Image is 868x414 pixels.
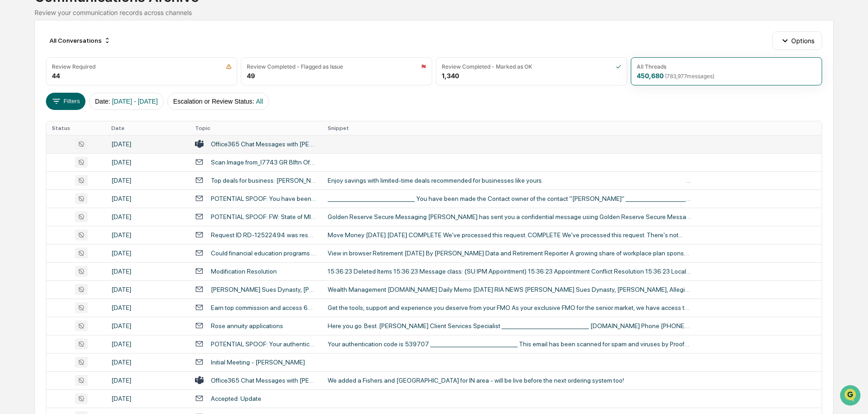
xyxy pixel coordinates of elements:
[211,249,317,257] div: Could financial education programs backfire on advisors?
[66,115,73,123] div: 🗄️
[9,19,165,34] p: How can we help?
[247,63,343,70] div: Review Completed - Flagged as Issue
[211,322,283,329] div: Rose annuity applications
[31,70,149,79] div: Start new chat
[328,231,691,239] div: Move Money [DATE] [DATE] COMPLETE We've processed this request. COMPLETE We've processed this req...
[46,33,115,48] div: All Conversations
[256,98,263,105] span: All
[211,286,317,293] div: [PERSON_NAME] Sues Dynasty, [PERSON_NAME], Alleging 'Corporate Raid' Led to Breakaway $129B RIA
[111,304,184,311] div: [DATE]
[167,93,269,110] button: Escalation or Review Status:All
[52,72,60,80] div: 44
[64,154,110,161] a: Powered byPylon
[9,115,16,123] div: 🖐️
[9,70,25,86] img: 1746055101610-c473b297-6a78-478c-a979-82029cc54cd1
[18,132,57,141] span: Data Lookup
[75,115,113,124] span: Attestations
[31,79,115,86] div: We're available if you need us!
[111,213,184,220] div: [DATE]
[111,359,184,366] div: [DATE]
[155,72,165,83] button: Start new chat
[62,111,116,127] a: 🗄️Attestations
[442,72,459,80] div: 1,340
[111,159,184,166] div: [DATE]
[111,377,184,384] div: [DATE]
[328,286,691,293] div: Wealth Management [DOMAIN_NAME] Daily Memo [DATE] RIA NEWS [PERSON_NAME] Sues Dynasty, [PERSON_NA...
[211,159,317,166] div: Scan Image from_I7743 GR Blftn Office
[665,73,714,80] span: ( 783,977 messages)
[112,98,158,105] span: [DATE] - [DATE]
[18,115,59,124] span: Preclearance
[9,133,16,140] div: 🔎
[328,177,691,184] div: Enjoy savings with limited-time deals recommended for businesses like yours﻿. ‍͏ ͏ ‍͏ ͏ ‍͏ ͏ ‍͏ ͏...
[52,63,95,70] div: Review Required
[211,304,317,311] div: Earn top commission and access 60+ carriers in the senior market
[637,63,666,70] div: All Threads
[211,340,317,348] div: POTENTIAL SPOOF: Your authentication code
[46,121,105,135] th: Status
[328,195,691,202] div: ________________________________ You have been made the Contact owner of the contact "[PERSON_NAM...
[111,395,184,402] div: [DATE]
[322,121,822,135] th: Snippet
[211,395,261,402] div: Accepted: Update
[211,359,305,366] div: Initial Meeting - [PERSON_NAME]
[111,249,184,257] div: [DATE]
[111,231,184,239] div: [DATE]
[211,177,317,184] div: Top deals for business: [PERSON_NAME], save with limited-time deals
[616,64,621,70] img: icon
[772,31,822,50] button: Options
[328,249,691,257] div: View in browser Retirement [DATE] By [PERSON_NAME] Data and Retirement Reporter A growing share o...
[111,340,184,348] div: [DATE]
[106,121,190,135] th: Date
[211,377,317,384] div: Office365 Chat Messages with [PERSON_NAME], [PERSON_NAME], [PERSON_NAME] on [DATE]
[89,93,164,110] button: Date:[DATE] - [DATE]
[111,177,184,184] div: [DATE]
[111,322,184,329] div: [DATE]
[211,213,317,220] div: POTENTIAL SPOOF: FW: State of MI and City of Detroit returns
[111,140,184,148] div: [DATE]
[328,322,691,329] div: Here you go. Best. [PERSON_NAME] Client Services Specialist ________________________________ [DOM...
[328,340,691,348] div: Your authentication code is 539707 ________________________________ This email has been scanned f...
[328,213,691,220] div: Golden Reserve Secure Messaging [PERSON_NAME] has sent you a confidential message using Golden Re...
[111,195,184,202] div: [DATE]
[111,268,184,275] div: [DATE]
[839,384,863,409] iframe: Open customer support
[111,286,184,293] div: [DATE]
[35,9,833,16] div: Review your communication records across channels
[226,64,232,70] img: icon
[637,72,714,80] div: 450,680
[211,268,277,275] div: Modification Resolution
[46,93,85,110] button: Filters
[328,304,691,311] div: Get the tools, support and experience you deserve from your FMO As your exclusive FMO for the sen...
[90,154,110,161] span: Pylon
[190,121,322,135] th: Topic
[211,140,317,148] div: Office365 Chat Messages with [PERSON_NAME], [PERSON_NAME] on [DATE]
[5,128,61,145] a: 🔎Data Lookup
[5,111,62,127] a: 🖐️Preclearance
[421,64,426,70] img: icon
[328,377,691,384] div: We added a Fishers and [GEOGRAPHIC_DATA] for IN area - will be live before the next ordering syst...
[328,268,691,275] div: 15:36:23 Deleted Items 15:36:23 Message class: {SU:IPM.Appointment} 15:36:23 Appointment Conflict...
[211,195,317,202] div: POTENTIAL SPOOF: You have been made the Contact owner of the contact "[PERSON_NAME]"
[247,72,255,80] div: 49
[211,231,317,239] div: Request ID RD-12522494 was resolved.
[442,63,532,70] div: Review Completed - Marked as OK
